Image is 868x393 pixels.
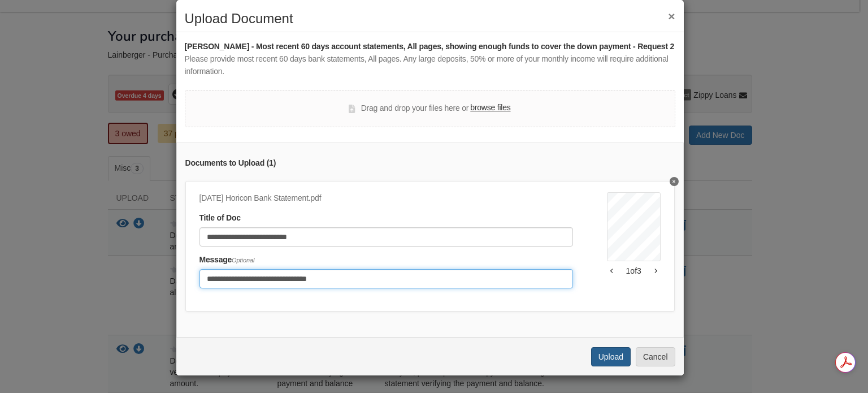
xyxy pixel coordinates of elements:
span: Optional [232,257,254,264]
div: Documents to Upload ( 1 ) [185,157,675,170]
button: Upload [591,347,631,366]
input: Include any comments on this document [199,269,573,288]
input: Document Title [199,227,573,247]
button: × [668,10,675,22]
button: Cancel [636,347,675,366]
button: Delete July 2025 Richard Lainberger [670,177,679,186]
div: [DATE] Horicon Bank Statement.pdf [199,192,573,205]
h2: Upload Document [185,11,675,26]
label: browse files [470,102,510,114]
div: Please provide most recent 60 days bank statements, All pages. Any large deposits, 50% or more of... [185,53,675,78]
label: Title of Doc [199,212,241,224]
div: 1 of 3 [607,265,661,277]
label: Message [199,254,255,266]
div: [PERSON_NAME] - Most recent 60 days account statements, All pages, showing enough funds to cover ... [185,41,675,53]
div: Drag and drop your files here or [349,102,510,115]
